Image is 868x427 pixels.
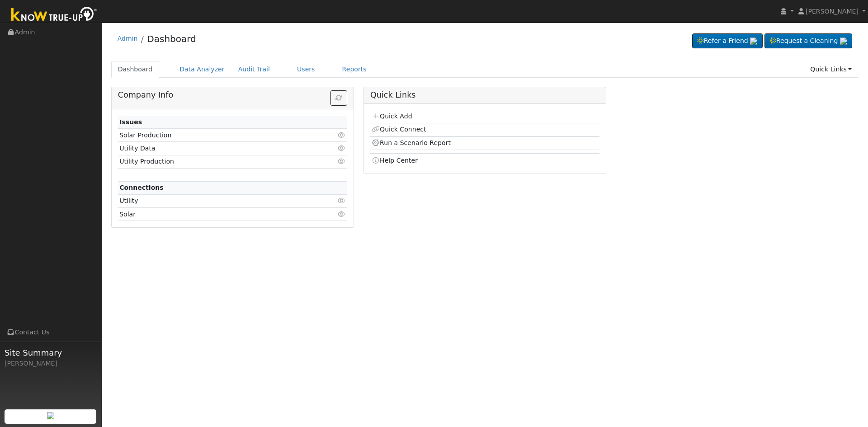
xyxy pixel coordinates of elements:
td: Utility Data [118,142,310,155]
a: Quick Add [372,113,412,120]
strong: Issues [119,118,142,126]
i: Click to view [338,211,346,217]
td: Utility [118,194,310,207]
a: Quick Links [803,61,859,78]
a: Run a Scenario Report [372,139,451,146]
a: Help Center [372,157,418,164]
i: Click to view [338,132,346,138]
img: Know True-Up [7,5,102,25]
a: Admin [118,35,138,42]
td: Solar Production [118,129,310,142]
h5: Company Info [118,90,347,100]
a: Dashboard [111,61,160,78]
a: Users [290,61,322,78]
i: Click to view [338,145,346,151]
td: Solar [118,208,310,221]
span: Site Summary [5,347,97,359]
h5: Quick Links [370,90,599,100]
a: Request a Cleaning [764,33,852,49]
a: Refer a Friend [692,33,763,49]
i: Click to view [338,197,346,204]
a: Reports [335,61,373,78]
div: [PERSON_NAME] [5,359,97,368]
a: Quick Connect [372,126,426,133]
i: Click to view [338,158,346,164]
a: Audit Trail [231,61,277,78]
a: Dashboard [147,33,196,44]
span: [PERSON_NAME] [806,8,859,15]
img: retrieve [750,38,757,45]
img: retrieve [840,38,847,45]
img: retrieve [47,412,54,419]
strong: Connections [119,184,164,191]
a: Data Analyzer [173,61,231,78]
td: Utility Production [118,155,310,168]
